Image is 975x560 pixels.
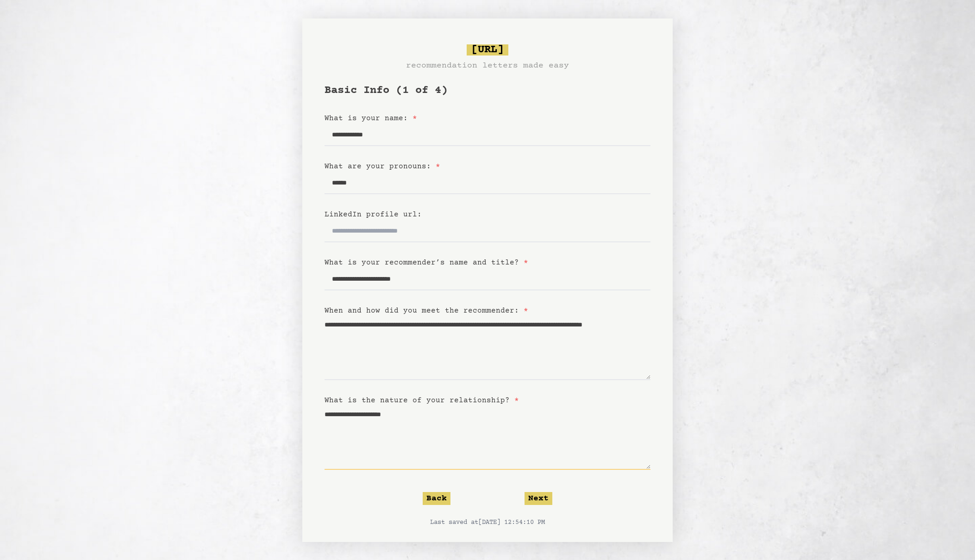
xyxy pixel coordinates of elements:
button: Next [525,492,552,505]
h1: Basic Info (1 of 4) [325,83,650,98]
p: Last saved at [DATE] 12:54:10 PM [325,518,650,527]
span: [URL] [467,44,508,55]
label: What is your name: [325,114,417,123]
label: What is your recommender’s name and title? [325,258,528,267]
button: Back [423,492,450,505]
label: What is the nature of your relationship? [325,396,519,405]
label: What are your pronouns: [325,162,440,171]
h3: recommendation letters made easy [406,59,569,72]
label: When and how did you meet the recommender: [325,307,528,315]
label: LinkedIn profile url: [325,210,422,219]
